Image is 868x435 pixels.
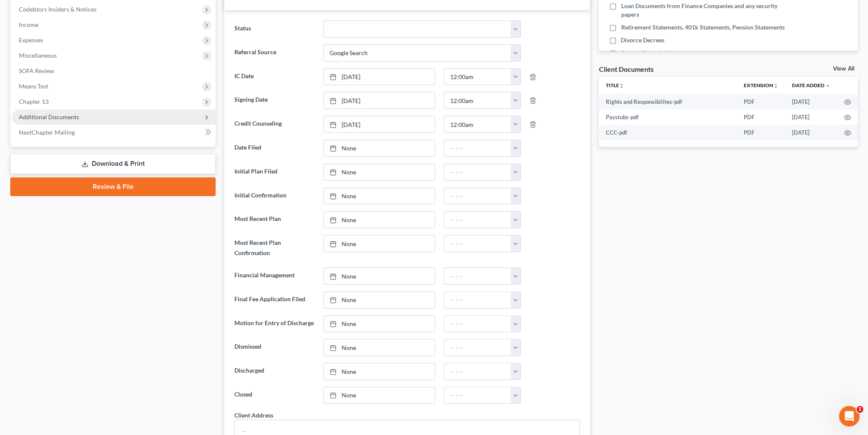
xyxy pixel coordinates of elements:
[230,140,319,157] label: Date Filed
[621,2,786,19] span: Loan Documents from Finance Companies and any security papers
[856,406,863,413] span: 1
[444,268,511,284] input: -- : --
[444,92,511,109] input: -- : --
[230,339,319,356] label: Dismissed
[744,82,778,88] a: Extensionunfold_more
[599,94,737,109] td: Rights and Responsibilites-pdf
[19,67,54,74] span: SOFA Review
[230,267,319,285] label: Financial Management
[230,315,319,332] label: Motion for Entry of Discharge
[10,177,216,196] a: Review & File
[19,6,96,13] span: Codebtors Insiders & Notices
[324,212,435,228] a: None
[12,125,216,140] a: NextChapter Mailing
[444,140,511,156] input: -- : --
[230,164,319,181] label: Initial Plan Filed
[737,109,785,125] td: PDF
[230,92,319,109] label: Signing Date
[19,82,48,90] span: Means Test
[324,316,435,332] a: None
[599,65,653,73] div: Client Documents
[444,116,511,132] input: -- : --
[785,109,837,125] td: [DATE]
[19,113,79,121] span: Additional Documents
[444,387,511,403] input: -- : --
[444,316,511,332] input: -- : --
[230,116,319,133] label: Credit Counseling
[619,83,624,88] i: unfold_more
[324,339,435,356] a: None
[444,69,511,85] input: -- : --
[230,291,319,309] label: Final Fee Application Filed
[444,188,511,204] input: -- : --
[19,129,75,136] span: NextChapter Mailing
[230,211,319,228] label: Most Recent Plan
[621,23,784,32] span: Retirement Statements, 401k Statements, Pension Statements
[230,387,319,404] label: Closed
[324,92,435,109] a: [DATE]
[444,235,511,252] input: -- : --
[621,36,664,44] span: Divorce Decrees
[792,82,830,88] a: Date Added expand_more
[444,339,511,356] input: -- : --
[324,69,435,85] a: [DATE]
[839,406,859,426] iframe: Intercom live chat
[230,235,319,261] label: Most Recent Plan Confirmation
[324,292,435,308] a: None
[324,363,435,379] a: None
[230,44,319,62] label: Referral Source
[621,49,684,57] span: Copy of Driver's License
[10,154,216,174] a: Download & Print
[444,363,511,379] input: -- : --
[324,164,435,180] a: None
[324,387,435,403] a: None
[324,188,435,204] a: None
[605,82,624,88] a: Titleunfold_more
[19,36,43,44] span: Expenses
[19,52,57,59] span: Miscellaneous
[19,98,49,105] span: Chapter 13
[444,292,511,308] input: -- : --
[444,164,511,180] input: -- : --
[230,363,319,380] label: Discharged
[773,83,778,88] i: unfold_more
[737,94,785,109] td: PDF
[825,83,830,88] i: expand_more
[324,268,435,284] a: None
[833,66,854,72] a: View All
[234,411,273,420] div: Client Address
[737,125,785,140] td: PDF
[324,116,435,132] a: [DATE]
[324,235,435,252] a: None
[230,188,319,205] label: Initial Confirmation
[230,21,319,38] label: Status
[324,140,435,156] a: None
[599,125,737,140] td: CCC-pdf
[444,212,511,228] input: -- : --
[230,68,319,85] label: IC Date
[12,63,216,79] a: SOFA Review
[599,109,737,125] td: Paystubs-pdf
[19,21,38,28] span: Income
[785,94,837,109] td: [DATE]
[785,125,837,140] td: [DATE]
